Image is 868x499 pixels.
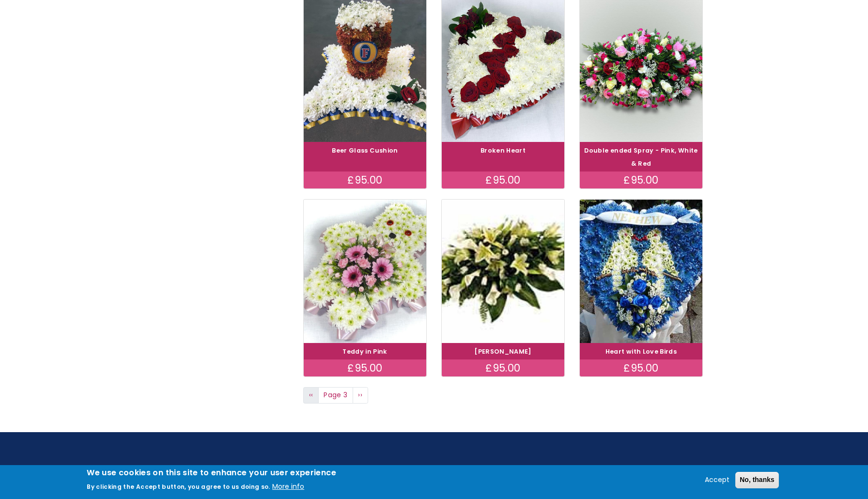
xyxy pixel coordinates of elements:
[580,359,702,377] div: £95.00
[548,464,698,483] h2: Get in touch
[701,474,733,486] button: Accept
[309,390,313,400] span: ‹‹
[87,483,270,491] p: By clicking the Accept button, you agree to us doing so.
[303,387,703,404] nav: Page navigation
[480,146,526,155] a: Broken Heart
[474,347,532,356] a: [PERSON_NAME]
[605,347,677,356] a: Heart with Love Birds
[304,200,426,343] img: Teddy in Pink
[580,172,702,189] div: £95.00
[272,481,304,493] button: More info
[359,464,509,483] h2: Opening Times
[304,172,426,189] div: £95.00
[442,359,564,377] div: £95.00
[342,347,387,356] a: Teddy in Pink
[87,468,336,478] h2: We use cookies on this site to enhance your user experience
[735,472,779,488] button: No, thanks
[318,387,353,404] span: Page 3
[442,172,564,189] div: £95.00
[580,200,702,343] img: Heart with Love Birds
[358,390,362,400] span: ››
[584,146,697,168] a: Double ended Spray - Pink, White & Red
[442,200,564,343] img: Lily Spray
[304,359,426,377] div: £95.00
[332,146,398,155] a: Beer Glass Cushion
